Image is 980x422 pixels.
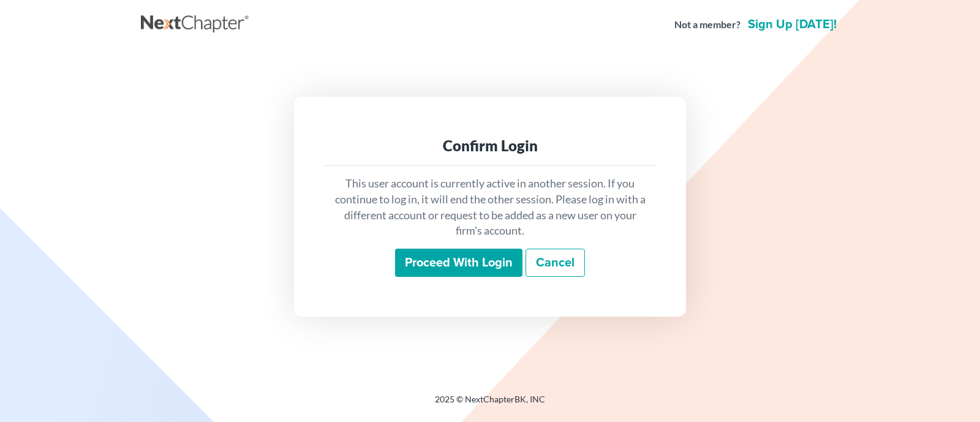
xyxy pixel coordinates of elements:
input: Proceed with login [395,249,522,277]
div: 2025 © NextChapterBK, INC [141,393,839,415]
strong: Not a member? [674,18,741,32]
div: Confirm Login [333,136,647,156]
a: Cancel [526,249,585,277]
a: Sign up [DATE]! [745,18,839,31]
p: This user account is currently active in another session. If you continue to log in, it will end ... [333,176,647,239]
